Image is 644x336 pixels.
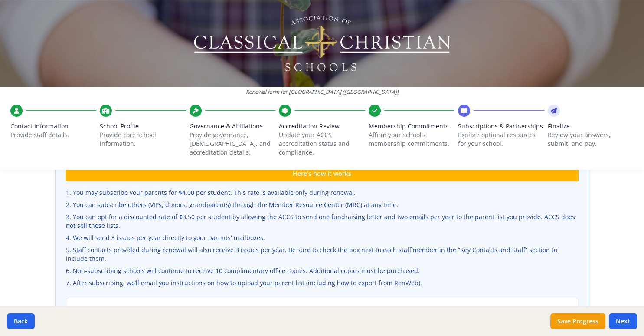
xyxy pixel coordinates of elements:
[279,131,365,157] p: Update your ACCS accreditation status and compliance.
[66,201,579,209] li: You can subscribe others (VIPs, donors, grandparents) through the Member Resource Center (MRC) at...
[190,131,275,157] p: Provide governance, [DEMOGRAPHIC_DATA], and accreditation details.
[548,122,634,131] span: Finalize
[10,122,96,131] span: Contact Information
[10,131,96,139] p: Provide staff details.
[550,313,605,329] button: Save Progress
[66,213,579,230] li: You can opt for a discounted rate of $3.50 per student by allowing the ACCS to send one fundraisi...
[66,279,579,287] li: After subscribing, we’ll email you instructions on how to upload your parent list (including how ...
[82,305,265,314] span: Yes. I would like to subscribe my parents for !
[66,188,579,197] li: You may subscribe your parents for $4.00 per student. This rate is available only during renewal.
[369,131,454,148] p: Affirm your school’s membership commitments.
[279,122,365,131] span: Accreditation Review
[100,131,186,148] p: Provide core school information.
[100,122,186,131] span: School Profile
[609,313,637,329] button: Next
[458,122,544,131] span: Subscriptions & Partnerships
[66,267,579,275] li: Non-subscribing schools will continue to receive 10 complimentary office copies. Additional copie...
[192,13,452,74] img: Logo
[66,246,579,263] li: Staff contacts provided during renewal will also receive 3 issues per year. Be sure to check the ...
[190,122,275,131] span: Governance & Affiliations
[458,131,544,148] p: Explore optional resources for your school.
[66,234,579,242] li: We will send 3 issues per year directly to your parents' mailboxes.
[7,313,35,329] button: Back
[548,131,634,148] p: Review your answers, submit, and pay.
[369,122,454,131] span: Membership Commitments
[211,305,264,313] strong: $4.00 per student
